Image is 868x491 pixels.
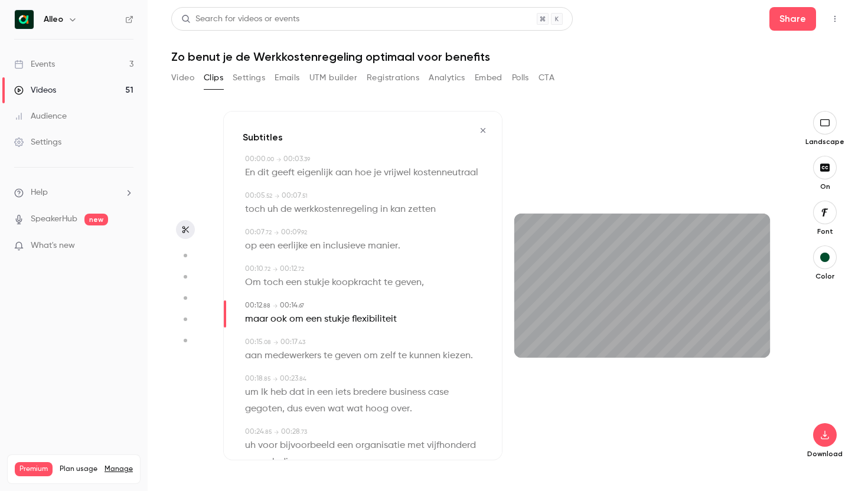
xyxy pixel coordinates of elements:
span: . [471,348,473,364]
span: . [410,401,412,417]
span: bijvoorbeeld [280,437,335,454]
span: 00:12 [280,266,297,273]
span: iets [335,384,351,401]
span: 00:17 [280,339,298,346]
span: aan [335,165,353,181]
span: 00:23 [280,375,298,382]
span: → [274,228,279,237]
span: de [280,201,292,218]
h1: Zo benut je de Werkkostenregeling optimaal voor benefits [171,50,844,64]
span: 00:10 [245,266,263,273]
button: Registrations [367,68,419,87]
p: On [806,182,844,191]
span: in [307,384,315,401]
span: inclusieve [323,238,366,254]
span: wat [328,401,344,417]
span: 00:24 [245,428,264,436]
span: organisatie [355,437,405,454]
span: toch [245,201,265,218]
button: Share [769,7,816,31]
span: Om [245,274,261,291]
span: En [245,165,255,181]
span: → [276,155,281,164]
span: 00:05 [245,192,265,199]
span: . 72 [265,230,272,235]
span: case [428,384,449,401]
span: um [245,384,259,401]
span: . 73 [300,429,307,435]
a: Manage [105,464,133,474]
button: Embed [475,68,502,87]
span: 00:15 [245,339,263,346]
span: een [317,384,333,401]
span: business [389,384,426,401]
span: een [259,238,275,254]
span: flexibiliteit [352,311,397,328]
span: . 39 [303,156,310,162]
span: vrijwel [384,165,411,181]
span: 00:00 [245,156,266,163]
span: → [273,302,278,310]
span: Premium [15,462,53,476]
span: stukje [304,274,329,291]
span: . 72 [263,266,270,272]
span: zetten [408,201,436,218]
span: kan [390,201,406,218]
a: SpeakerHub [31,213,77,225]
span: geeft [272,165,295,181]
span: dit [257,165,269,181]
h3: Subtitles [243,130,283,145]
p: Download [806,449,844,459]
span: koopkracht [332,274,381,291]
span: een [286,274,302,291]
button: Video [171,68,194,87]
span: medewerkers [265,348,321,364]
button: CTA [539,68,554,87]
span: om [364,348,378,364]
span: aan [245,348,262,364]
span: toch [263,274,283,291]
p: Font [806,227,844,236]
span: , [422,274,424,291]
button: Clips [204,68,223,87]
span: heb [270,384,287,401]
span: te [398,348,407,364]
span: om [289,311,304,328]
span: Plan usage [60,464,97,474]
span: . 52 [265,193,272,199]
span: . 43 [298,339,305,345]
span: → [275,192,279,201]
button: UTM builder [309,68,357,87]
span: new [84,214,108,225]
span: te [324,348,332,364]
span: → [273,375,278,384]
span: bredere [353,384,387,401]
span: → [273,265,278,274]
button: Polls [512,68,529,87]
span: 00:07 [245,229,265,236]
span: zelf [380,348,396,364]
button: Emails [275,68,299,87]
span: maar [245,311,268,328]
span: 00:03 [283,156,303,163]
span: . 85 [263,376,270,382]
span: → [274,428,279,437]
span: een [337,437,353,454]
span: . 92 [301,230,307,235]
div: Events [14,58,55,70]
span: eerlijke [278,238,308,254]
button: Settings [233,68,265,87]
span: kiezen [443,348,471,364]
span: . [398,238,400,254]
span: wat [347,401,363,417]
span: je [374,165,381,181]
span: voor [258,437,278,454]
span: → [273,338,278,347]
span: . 88 [262,303,270,309]
span: What's new [31,240,75,252]
span: . 84 [298,376,306,382]
span: kunnen [409,348,440,364]
span: op [245,238,257,254]
div: Settings [14,136,61,148]
span: kostenneutraal [413,165,478,181]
